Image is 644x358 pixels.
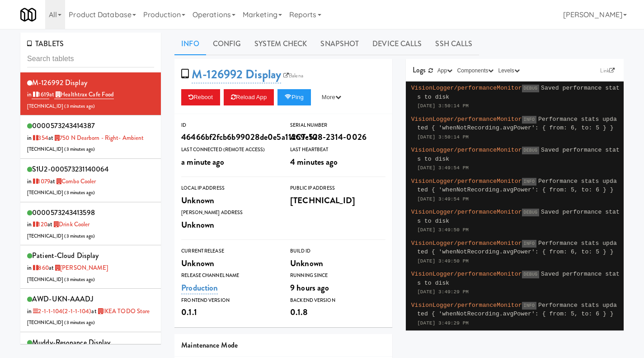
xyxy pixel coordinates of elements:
a: 2-1-1-104(2-1-1-104) [32,307,91,315]
a: Drink Cooler [52,220,89,229]
button: App [435,66,455,75]
span: in [27,90,49,99]
span: 9 hours ago [290,282,329,294]
span: [DATE] 3:49:29 PM [417,320,469,326]
a: 354 [32,134,48,142]
a: 750 N Dearborn - Right- Ambient [53,134,144,142]
span: INFO [522,240,536,248]
span: [DATE] 3:49:50 PM [417,258,469,264]
span: Saved performance stats to disk [417,85,620,100]
span: DEBUG [522,85,540,92]
a: [PERSON_NAME] [54,263,108,272]
div: Release Channel Name [181,271,277,280]
button: Reboot [181,89,220,105]
span: [TECHNICAL_ID] ( ) [27,233,95,239]
button: Components [455,66,496,75]
div: 0.1.1 [181,305,277,320]
span: at [49,263,108,272]
span: 4 minutes ago [290,156,338,168]
div: 46466bf2fcb6b99028de0e5a11269c52 [181,129,277,145]
span: Performance stats updated { 'whenNotRecording.avgPower': { from: 5, to: 6 } } [417,302,617,318]
span: in [27,134,48,142]
span: Maintenance Mode [181,340,238,350]
span: patient-cloud Display [32,250,99,261]
span: VisionLogger/performanceMonitor [411,178,522,185]
span: VisionLogger/performanceMonitor [411,240,522,247]
span: DEBUG [522,209,540,216]
li: 0000573243413598in 120at Drink Cooler[TECHNICAL_ID] (3 minutes ago) [20,202,161,246]
span: [DATE] 3:50:14 PM [417,134,469,140]
span: VisionLogger/performanceMonitor [411,147,522,153]
div: Last Connected (Remote Access) [181,145,277,154]
span: 3 minutes ago [66,146,93,153]
span: 3 minutes ago [66,103,93,110]
span: 3 minutes ago [66,319,93,326]
span: DEBUG [522,271,540,278]
span: INFO [522,302,536,310]
div: ID [181,121,277,130]
li: AWD-UKN-AAADJin 2-1-1-104(2-1-1-104)at IKEA TODO Store[TECHNICAL_ID] (3 minutes ago) [20,289,161,332]
span: muddy-resonance Display [32,337,110,348]
span: in [27,177,50,186]
span: Logs [413,65,426,75]
span: VisionLogger/performanceMonitor [411,209,522,215]
button: Ping [277,89,311,105]
li: M-126992 Displayin 1619at Healthtrax Cafe Food[TECHNICAL_ID] (3 minutes ago) [20,72,161,116]
span: 3 minutes ago [66,189,93,196]
span: Performance stats updated { 'whenNotRecording.avgPower': { from: 6, to: 5 } } [417,240,617,256]
div: Current Release [181,247,277,256]
li: 0000573243414387in 354at 750 N Dearborn - Right- Ambient[TECHNICAL_ID] (3 minutes ago) [20,115,161,159]
span: DEBUG [522,147,540,154]
span: [TECHNICAL_ID] ( ) [27,319,95,326]
div: Local IP Address [181,184,277,193]
span: S1U2-000573231140064 [32,164,108,174]
span: in [27,307,91,315]
span: [DATE] 3:49:29 PM [417,289,469,295]
button: More [315,89,348,105]
span: (2-1-1-104) [62,307,91,315]
div: Build Id [290,247,385,256]
span: in [27,263,49,272]
span: 3 minutes ago [66,276,93,283]
span: Saved performance stats to disk [417,271,620,286]
span: at [47,220,90,229]
span: 0000573243413598 [32,207,95,218]
a: 1619 [32,90,49,99]
span: Saved performance stats to disk [417,209,620,224]
span: at [91,307,150,315]
div: Running Since [290,271,385,280]
span: AWD-UKN-AAADJ [32,294,94,304]
a: 120 [32,220,47,229]
span: INFO [522,178,536,186]
div: Last Heartbeat [290,145,385,154]
a: Link [598,66,617,75]
span: a minute ago [181,156,224,168]
span: VisionLogger/performanceMonitor [411,85,522,91]
a: 860 [32,263,49,272]
span: [TECHNICAL_ID] ( ) [27,276,95,283]
a: Info [174,33,206,55]
span: VisionLogger/performanceMonitor [411,271,522,277]
a: Combo Cooler [55,177,96,186]
div: Unknown [181,217,277,233]
div: Unknown [181,256,277,271]
a: Device Calls [366,33,428,55]
div: [PERSON_NAME] Address [181,208,277,217]
button: Reload App [224,89,274,105]
div: Unknown [290,256,385,271]
span: [DATE] 3:50:14 PM [417,103,469,109]
a: System Check [248,33,314,55]
span: at [48,134,144,142]
span: VisionLogger/performanceMonitor [411,302,522,309]
span: in [27,220,47,229]
span: TABLETS [27,38,64,49]
img: Micromart [20,7,36,23]
div: Backend Version [290,296,385,305]
span: INFO [522,116,536,124]
span: [TECHNICAL_ID] ( ) [27,146,95,153]
span: [DATE] 3:49:50 PM [417,227,469,233]
span: [DATE] 3:49:54 PM [417,165,469,171]
div: Serial Number [290,121,385,130]
li: S1U2-000573231140064in 1079at Combo Cooler[TECHNICAL_ID] (3 minutes ago) [20,159,161,202]
span: [DATE] 3:49:54 PM [417,196,469,202]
